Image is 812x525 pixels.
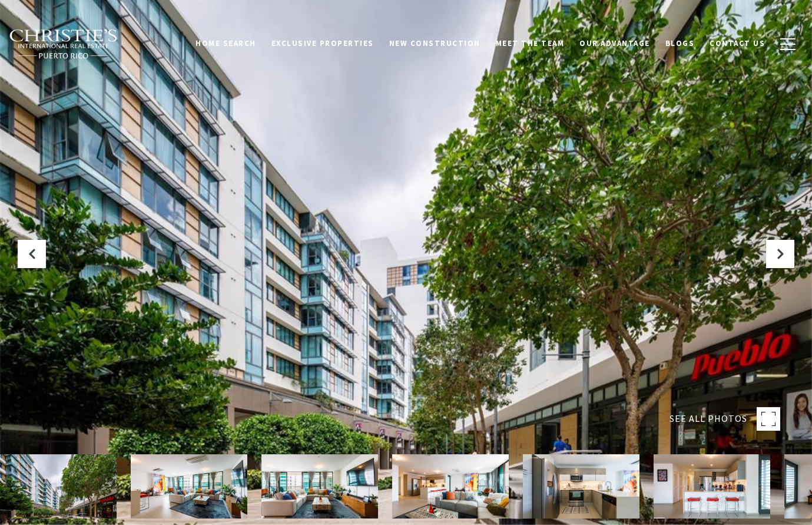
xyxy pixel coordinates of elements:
span: Our Advantage [579,38,650,48]
img: 1511 PONCE DE LEON AVENUE Unit: 984 [654,454,770,519]
img: 1511 PONCE DE LEON AVENUE Unit: 984 [392,454,509,519]
img: 1511 PONCE DE LEON AVENUE Unit: 984 [261,454,378,519]
img: Christie's International Real Estate black text logo [9,29,118,60]
a: Our Advantage [572,32,658,55]
a: Blogs [658,32,702,55]
img: 1511 PONCE DE LEON AVENUE Unit: 984 [523,454,639,519]
span: SEE ALL PHOTOS [670,411,747,427]
a: Meet the Team [488,32,572,55]
a: New Construction [382,32,488,55]
a: Home Search [188,32,264,55]
span: Blogs [665,38,695,48]
img: 1511 PONCE DE LEON AVENUE Unit: 984 [131,454,247,519]
span: New Construction [389,38,480,48]
span: Exclusive Properties [271,38,374,48]
span: Contact Us [710,38,765,48]
a: Exclusive Properties [264,32,382,55]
